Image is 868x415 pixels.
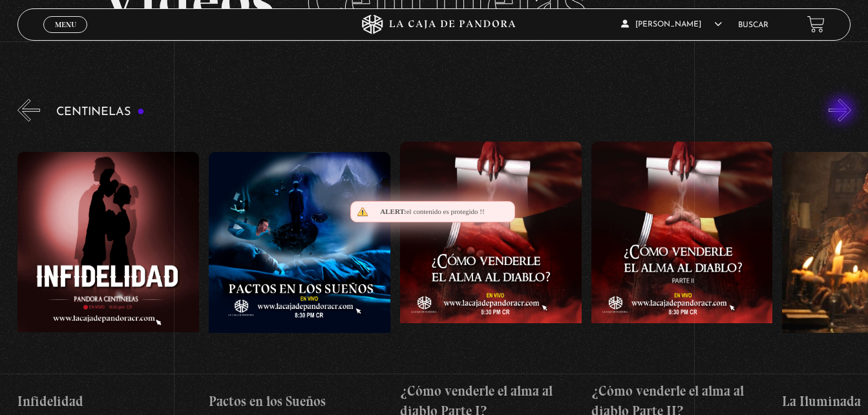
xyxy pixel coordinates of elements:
button: Previous [17,99,40,122]
div: el contenido es protegido !! [350,201,515,222]
button: Next [829,99,851,122]
span: Cerrar [50,32,81,41]
span: Alert: [380,207,406,215]
h4: Infidelidad [17,391,199,412]
span: Menu [55,21,76,28]
span: [PERSON_NAME] [621,21,722,28]
a: Buscar [738,21,768,29]
h3: Centinelas [56,106,145,118]
h4: Pactos en los Sueños [209,391,390,412]
a: View your shopping cart [807,16,825,33]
